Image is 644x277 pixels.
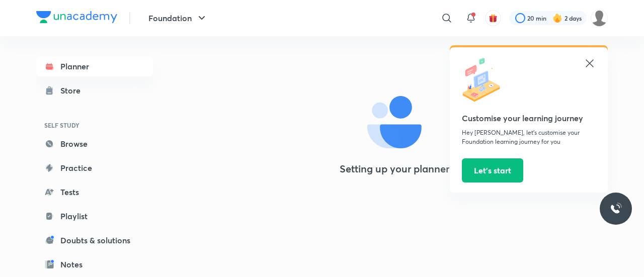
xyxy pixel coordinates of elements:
a: Company Logo [36,11,117,26]
button: Foundation [142,8,214,28]
p: Hey [PERSON_NAME], let’s customise your Foundation learning journey for you [462,128,596,146]
h4: Setting up your planner [340,163,449,175]
img: Company Logo [36,11,117,23]
button: avatar [485,10,501,26]
img: Rounak Sharma [591,10,608,27]
h5: Customise your learning journey [462,112,596,124]
a: Notes [36,254,153,274]
h6: SELF STUDY [36,117,153,134]
img: ttu [610,203,622,215]
a: Doubts & solutions [36,230,153,250]
a: Practice [36,158,153,178]
button: Let’s start [462,158,523,182]
a: Browse [36,134,153,154]
img: avatar [489,14,498,23]
div: Store [60,84,87,97]
a: Store [36,80,153,101]
img: icon [462,57,507,103]
img: streak [552,13,562,23]
a: Tests [36,182,153,202]
a: Playlist [36,206,153,226]
a: Planner [36,56,153,76]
